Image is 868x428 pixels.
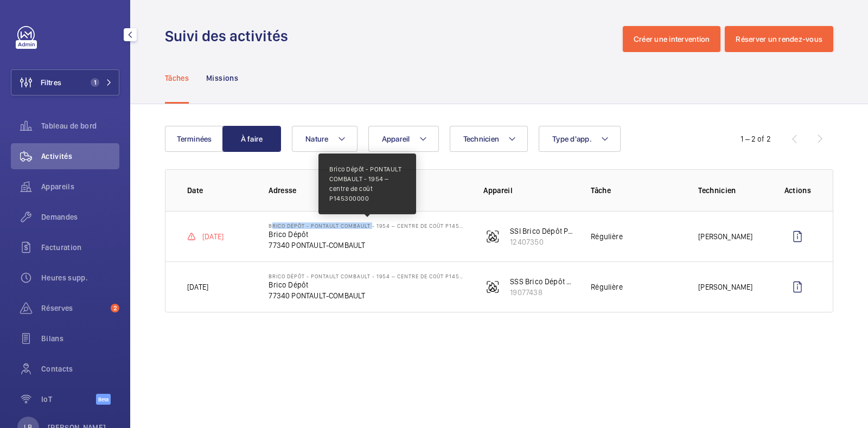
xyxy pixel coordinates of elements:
button: À faire [222,126,281,152]
p: Brico Dépôt [269,229,466,240]
button: Nature [292,126,358,152]
p: Actions [784,185,811,196]
span: Heures supp. [41,272,119,283]
p: Tâches [165,73,189,84]
span: 1 [91,78,99,87]
span: Filtres [41,77,61,88]
span: Activités [41,151,119,162]
span: IoT [41,394,96,405]
img: fire_alarm.svg [486,280,499,293]
p: [PERSON_NAME] [698,231,752,242]
p: Appareil [483,185,573,196]
span: 2 [111,304,119,312]
p: 19077438 [510,287,573,298]
span: Facturation [41,242,119,253]
button: Créer une intervention [623,26,721,52]
span: Demandes [41,212,119,222]
button: Terminées [165,126,224,152]
span: Nature [305,135,329,143]
p: Technicien [698,185,767,196]
span: Contacts [41,363,119,374]
p: Régulière [591,282,623,292]
p: 77340 PONTAULT-COMBAULT [269,290,466,301]
p: Brico Dépôt - PONTAULT COMBAULT - 1954 – centre de coût P145300000 [269,273,466,279]
p: SSI Brico Dépôt Pontault-Combault [510,226,573,237]
span: Tableau de bord [41,120,119,131]
p: Date [187,185,251,196]
button: Type d'app. [539,126,621,152]
button: Réserver un rendez-vous [725,26,833,52]
p: Brico Dépôt - PONTAULT COMBAULT - 1954 – centre de coût P145300000 [329,164,405,203]
p: Régulière [591,231,623,242]
p: Adresse [269,185,466,196]
button: Technicien [450,126,528,152]
p: Tâche [591,185,681,196]
button: Filtres1 [11,69,119,95]
h1: Suivi des activités [165,26,295,46]
p: Missions [206,73,238,84]
p: 77340 PONTAULT-COMBAULT [269,240,466,251]
span: Bilans [41,333,119,344]
p: [DATE] [187,282,208,292]
img: fire_alarm.svg [486,230,499,243]
p: [DATE] [202,231,224,242]
span: Appareils [41,181,119,192]
p: Brico Dépôt - PONTAULT COMBAULT - 1954 – centre de coût P145300000 [269,222,466,229]
div: 1 – 2 of 2 [741,133,771,144]
span: Réserves [41,303,106,314]
p: Brico Dépôt [269,279,466,290]
span: Appareil [382,135,410,143]
span: Beta [96,394,111,405]
button: Appareil [368,126,439,152]
p: SSS Brico Dépôt Pontault-Combault [510,276,573,287]
span: Type d'app. [552,135,592,143]
span: Technicien [463,135,500,143]
p: [PERSON_NAME] [698,282,752,292]
p: 12407350 [510,237,573,247]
